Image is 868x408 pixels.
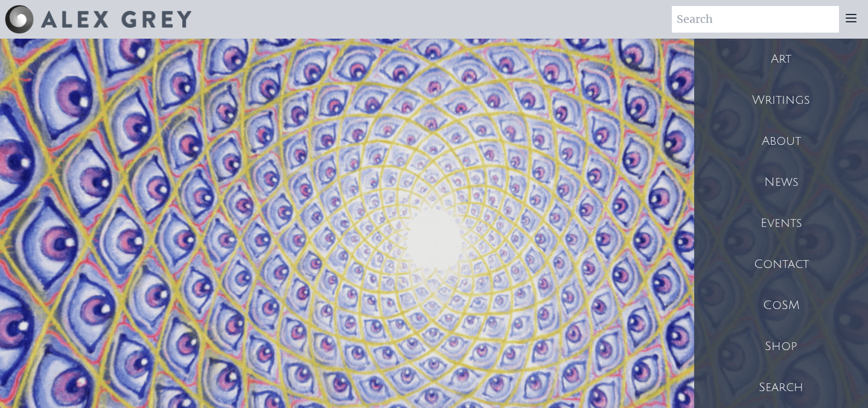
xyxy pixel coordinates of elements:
a: Events [694,203,868,244]
a: Writings [694,80,868,121]
a: Shop [694,326,868,367]
a: Art [694,39,868,80]
a: CoSM [694,285,868,326]
input: Search [672,6,839,33]
a: Search [694,367,868,408]
a: Contact [694,244,868,285]
a: About [694,121,868,162]
a: News [694,162,868,203]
